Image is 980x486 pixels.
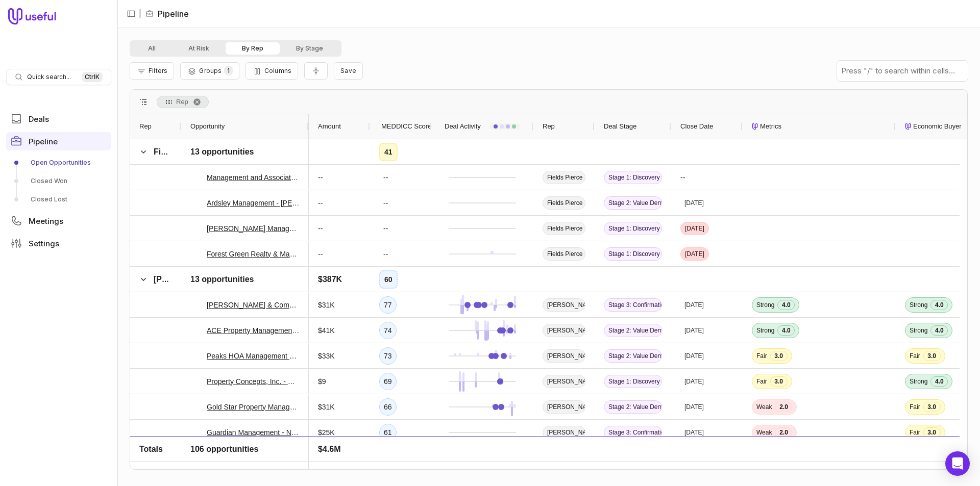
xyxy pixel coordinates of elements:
[207,401,300,413] a: Gold Star Property Management - New Deal
[930,453,948,463] span: 4.0
[923,402,941,412] span: 3.0
[6,173,111,189] a: Closed Won
[318,375,326,388] span: $9
[82,72,103,82] kbd: Ctrl K
[684,352,704,360] time: [DATE]
[157,96,209,108] div: Row Groups
[913,120,962,133] span: Economic Buyer
[207,452,300,464] a: HOA Management Solutions Deal
[379,169,392,186] div: --
[930,376,948,387] span: 4.0
[379,373,397,390] div: 69
[207,426,300,439] a: Guardian Management - New Deal
[154,275,222,284] span: [PERSON_NAME]
[154,147,204,156] span: Fields Pierce
[945,451,970,476] div: Open Intercom Messenger
[543,222,585,235] span: Fields Pierce
[334,62,363,80] button: Create a new saved view
[6,132,111,150] a: Pipeline
[318,299,335,311] span: $31K
[379,347,397,365] div: 73
[756,326,774,335] span: Strong
[775,427,792,438] span: 2.0
[318,248,323,260] span: --
[777,325,795,336] span: 4.0
[226,42,280,55] button: By Rep
[381,120,431,133] span: MEDDICC Score
[318,426,335,439] span: $25K
[777,300,795,310] span: 4.0
[379,322,397,339] div: 74
[756,428,772,437] span: Weak
[604,349,662,363] span: Stage 2: Value Demonstration
[207,299,300,311] a: [PERSON_NAME] & Company - New Deal
[379,114,422,139] div: MEDDICC Score
[190,120,225,133] span: Opportunity
[207,222,300,235] a: [PERSON_NAME] Management, Inc. - [PERSON_NAME] Deal
[775,402,792,412] span: 2.0
[604,196,662,210] span: Stage 2: Value Demonstration
[543,120,555,133] span: Rep
[6,234,111,252] a: Settings
[910,454,927,462] span: Strong
[543,196,585,210] span: Fields Pierce
[604,451,662,465] span: Stage 2: Value Demonstration
[176,96,188,108] span: Rep
[680,120,713,133] span: Close Date
[318,222,323,235] span: --
[756,377,767,386] span: Fair
[760,120,781,133] span: Metrics
[207,171,300,184] a: Management and Associates - [PERSON_NAME] Deal
[923,351,941,361] span: 3.0
[604,375,662,388] span: Stage 1: Discovery
[190,146,254,158] span: 13 opportunities
[445,120,481,133] span: Deal Activity
[318,197,323,209] span: --
[139,120,152,133] span: Rep
[379,296,397,314] div: 77
[6,110,111,128] a: Deals
[139,8,141,20] span: |
[379,270,398,289] div: 60
[29,240,59,247] span: Settings
[379,398,397,416] div: 66
[172,42,226,55] button: At Risk
[770,453,788,463] span: 3.0
[199,67,222,74] span: Groups
[379,195,392,211] div: --
[29,115,49,123] span: Deals
[910,326,927,335] span: Strong
[910,377,927,386] span: Strong
[543,247,585,261] span: Fields Pierce
[318,273,342,286] span: $387K
[207,324,300,337] a: ACE Property Management, Inc. - New Deal
[318,171,323,184] span: --
[6,212,111,230] a: Meetings
[910,403,920,411] span: Fair
[684,454,704,462] time: [DATE]
[837,61,968,81] input: Press "/" to search within cells...
[207,248,300,260] a: Forest Green Realty & Management - [PERSON_NAME] Deal
[149,67,167,74] span: Filters
[318,401,335,413] span: $31K
[684,428,704,437] time: [DATE]
[379,246,392,262] div: --
[604,222,662,235] span: Stage 1: Discovery
[930,325,948,336] span: 4.0
[756,352,767,360] span: Fair
[27,73,71,81] span: Quick search...
[318,452,335,464] span: $62K
[543,298,585,312] span: [PERSON_NAME]
[684,301,704,309] time: [DATE]
[910,301,927,309] span: Strong
[543,171,585,184] span: Fields Pierce
[770,376,788,387] span: 3.0
[318,324,335,337] span: $41K
[684,377,704,386] time: [DATE]
[543,426,585,439] span: [PERSON_NAME]
[671,165,743,190] div: --
[770,351,788,361] span: 3.0
[207,197,300,209] a: Ardsley Management - [PERSON_NAME]
[604,324,662,337] span: Stage 2: Value Demonstration
[379,424,397,441] div: 61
